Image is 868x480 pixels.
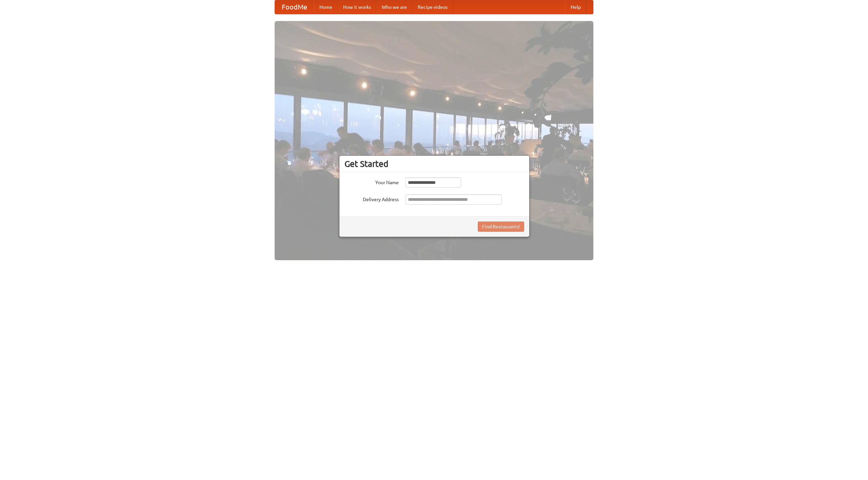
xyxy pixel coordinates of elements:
button: Find Restaurants! [478,222,524,232]
a: Who we are [376,0,412,14]
a: How it works [338,0,376,14]
label: Delivery Address [344,194,399,203]
a: Help [565,0,586,14]
a: Home [314,0,338,14]
label: Your Name [344,177,399,186]
a: Recipe videos [412,0,453,14]
a: FoodMe [275,0,314,14]
h3: Get Started [344,159,524,169]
